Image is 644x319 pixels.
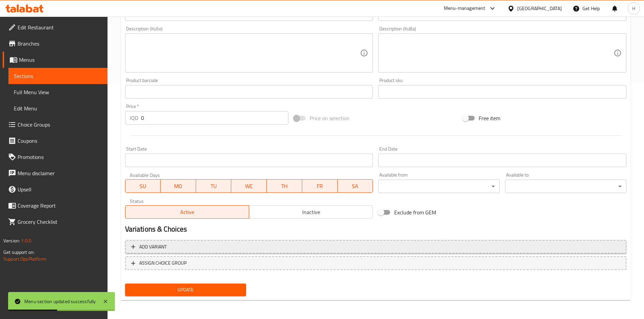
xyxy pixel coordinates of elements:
[3,149,108,165] a: Promotions
[18,218,102,226] span: Grocery Checklist
[3,35,108,52] a: Branches
[310,114,350,122] span: Price on selection
[3,197,108,214] a: Coverage Report
[505,180,626,193] div: ​
[125,205,249,219] button: Active
[378,85,626,99] input: Please enter product sku
[128,207,246,217] span: Active
[18,153,102,161] span: Promotions
[340,181,371,191] span: SA
[302,179,338,193] button: FR
[3,52,108,68] a: Menus
[3,255,46,263] a: Support.OpsPlatform
[18,23,102,31] span: Edit Restaurant
[125,284,246,296] button: Update
[125,256,626,270] button: ASSIGN CHOICE GROUP
[3,236,20,245] span: Version:
[21,236,31,245] span: 1.0.0
[8,100,108,116] a: Edit Menu
[18,169,102,177] span: Menu disclaimer
[444,4,485,12] div: Menu-management
[161,179,196,193] button: MO
[130,114,138,122] p: IQD
[267,179,302,193] button: TH
[394,208,436,216] span: Exclude from GEM
[18,137,102,145] span: Coupons
[3,116,108,133] a: Choice Groups
[632,5,635,12] span: H
[249,205,373,219] button: Inactive
[18,39,102,48] span: Branches
[231,179,267,193] button: WE
[252,207,370,217] span: Inactive
[199,181,229,191] span: TU
[128,181,158,191] span: SU
[378,180,500,193] div: ​
[305,181,335,191] span: FR
[125,179,161,193] button: SU
[125,224,626,234] h2: Variations & Choices
[338,179,373,193] button: SA
[8,84,108,100] a: Full Menu View
[3,19,108,35] a: Edit Restaurant
[125,85,373,99] input: Please enter product barcode
[479,114,500,122] span: Free item
[234,181,264,191] span: WE
[141,111,289,125] input: Please enter price
[18,121,102,129] span: Choice Groups
[14,88,102,96] span: Full Menu View
[269,181,300,191] span: TH
[24,298,96,305] div: Menu section updated successfully
[18,185,102,193] span: Upsell
[8,68,108,84] a: Sections
[19,56,102,64] span: Menus
[3,165,108,181] a: Menu disclaimer
[18,202,102,210] span: Coverage Report
[3,133,108,149] a: Coupons
[14,72,102,80] span: Sections
[125,240,626,254] button: Add variant
[3,214,108,230] a: Grocery Checklist
[14,104,102,112] span: Edit Menu
[139,243,167,251] span: Add variant
[196,179,232,193] button: TU
[139,259,187,267] span: ASSIGN CHOICE GROUP
[3,181,108,197] a: Upsell
[163,181,193,191] span: MO
[130,286,241,294] span: Update
[3,248,34,257] span: Get support on:
[517,5,562,12] div: [GEOGRAPHIC_DATA]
